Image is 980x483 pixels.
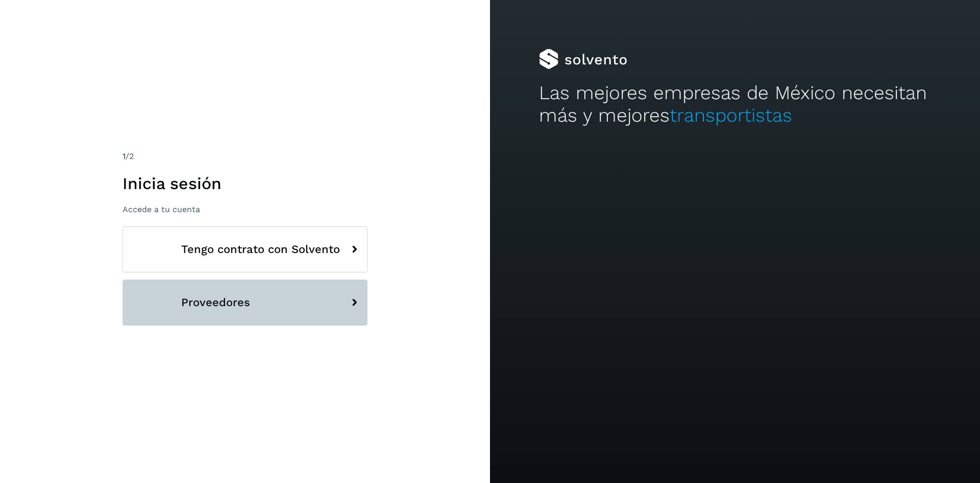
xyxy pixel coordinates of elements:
div: /2 [122,150,367,163]
span: 1 [122,151,126,161]
span: Tengo contrato con Solvento [181,243,340,256]
button: Proveedores [122,280,367,326]
h1: Inicia sesión [122,174,367,193]
p: Accede a tu cuenta [122,204,367,214]
span: Proveedores [181,296,250,309]
h2: Las mejores empresas de México necesitan más y mejores [539,82,931,127]
button: Tengo contrato con Solvento [122,226,367,272]
span: transportistas [670,104,792,126]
